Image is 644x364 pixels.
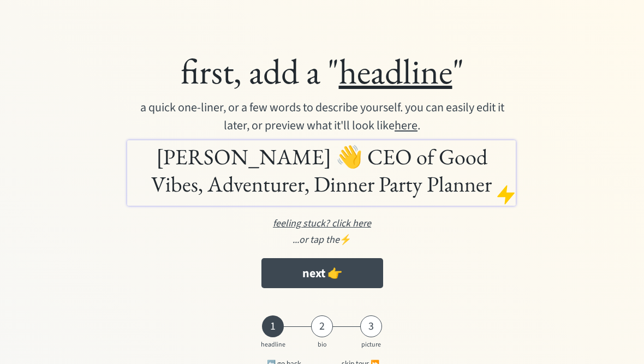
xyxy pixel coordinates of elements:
button: next 👉 [261,258,383,288]
h1: [PERSON_NAME] 👋 CEO of Good Vibes, Adventurer, Dinner Party Planner [130,143,513,198]
div: first, add a " " [84,49,560,93]
div: a quick one-liner, or a few words to describe yourself. you can easily edit it later, or preview ... [140,99,505,135]
em: ...or tap the [293,233,339,247]
div: ⚡️ [84,232,560,247]
div: 1 [262,320,284,333]
u: here [395,117,418,134]
div: picture [357,341,385,349]
u: headline [339,48,452,94]
div: 2 [311,320,333,333]
div: bio [308,341,336,349]
div: headline [259,341,287,349]
u: feeling stuck? click here [273,217,371,230]
div: 3 [360,320,382,333]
